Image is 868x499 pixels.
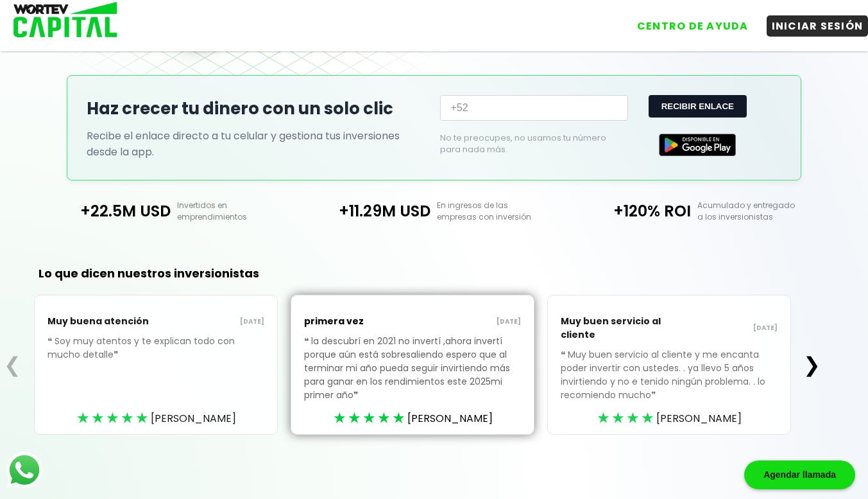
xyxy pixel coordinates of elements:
[87,128,427,160] p: Recibe el enlace directo a tu celular y gestiona tus inversiones desde la app.
[651,389,658,401] span: ❞
[353,389,361,401] span: ❞
[430,200,564,223] p: En ingresos de las empresas con inversión
[413,317,521,327] p: [DATE]
[304,335,311,347] span: ❝
[659,134,736,156] img: Google Play
[156,317,264,327] p: [DATE]
[799,352,824,378] button: ❯
[47,335,55,347] span: ❝
[656,410,742,426] span: [PERSON_NAME]
[744,460,855,489] div: Agendar llamada
[649,95,747,118] button: RECIBIR ENLACE
[407,410,493,426] span: [PERSON_NAME]
[6,452,42,488] img: logos_whatsapp-icon.242b2217.svg
[440,132,608,155] p: No te preocupes, no usamos tu número para nada más.
[597,408,656,428] div: ★★★★
[334,408,407,428] div: ★★★★★
[47,308,156,335] p: Muy buena atención
[304,335,521,421] p: la descubrí en 2021 no invertí ,ahora invertí porque aún está sobresaliendo espero que al termina...
[304,200,431,222] p: +11.29M USD
[632,15,754,37] button: CENTRO DE AYUDA
[561,348,778,421] p: Muy buen servicio al cliente y me encanta poder invertir con ustedes. . ya llevo 5 años invirtien...
[669,323,778,333] p: [DATE]
[47,335,264,381] p: Soy muy atentos y te explican todo con mucho detalle
[171,200,304,223] p: Invertidos en emprendimientos
[151,410,236,426] span: [PERSON_NAME]
[561,348,568,361] span: ❝
[77,408,151,428] div: ★★★★★
[114,348,121,361] span: ❞
[87,96,427,121] h2: Haz crecer tu dinero con un solo clic
[691,200,824,223] p: Acumulado y entregado a los inversionistas
[44,200,171,222] p: +22.5M USD
[564,200,691,222] p: +120% ROI
[304,308,413,335] p: primera vez
[561,308,669,348] p: Muy buen servicio al cliente
[619,6,754,37] a: CENTRO DE AYUDA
